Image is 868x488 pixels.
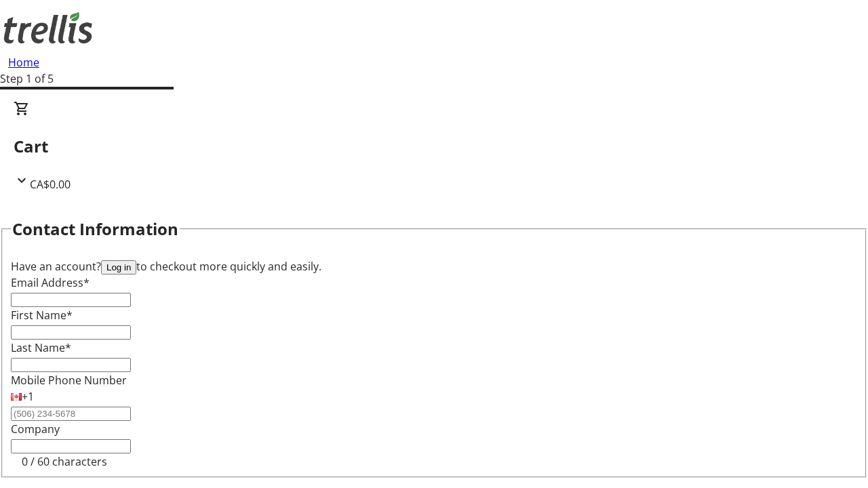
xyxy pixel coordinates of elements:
button: Log in [101,260,136,274]
tr-character-limit: 0 / 60 characters [22,454,107,469]
div: CartCA$0.00 [14,100,854,192]
label: Mobile Phone Number [11,373,127,388]
input: (506) 234-5678 [11,407,131,421]
div: Have an account? to checkout more quickly and easily. [11,258,857,274]
span: CA$0.00 [30,177,71,192]
h2: Cart [14,134,854,159]
label: Email Address* [11,275,90,290]
label: Company [11,422,60,436]
label: First Name* [11,308,73,323]
h2: Contact Information [12,217,178,241]
label: Last Name* [11,340,71,355]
